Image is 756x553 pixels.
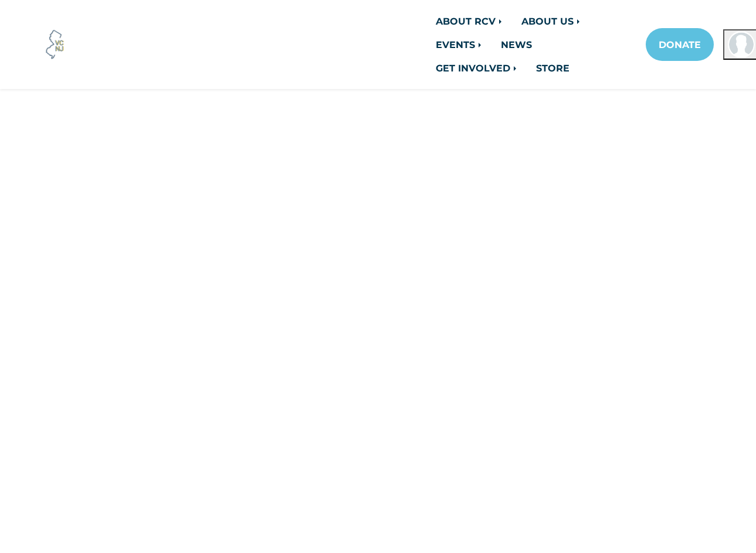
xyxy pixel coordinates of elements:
a: ABOUT RCV [426,9,512,33]
nav: Main navigation [426,9,735,80]
a: EVENTS [426,33,491,56]
a: GET INVOLVED [426,56,527,80]
a: NEWS [491,33,541,56]
img: Voter Choice NJ [39,29,71,60]
a: DONATE [646,28,714,61]
a: ABOUT US [512,9,590,33]
img: Gianmarco Savio [728,31,755,58]
a: STORE [527,56,579,80]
